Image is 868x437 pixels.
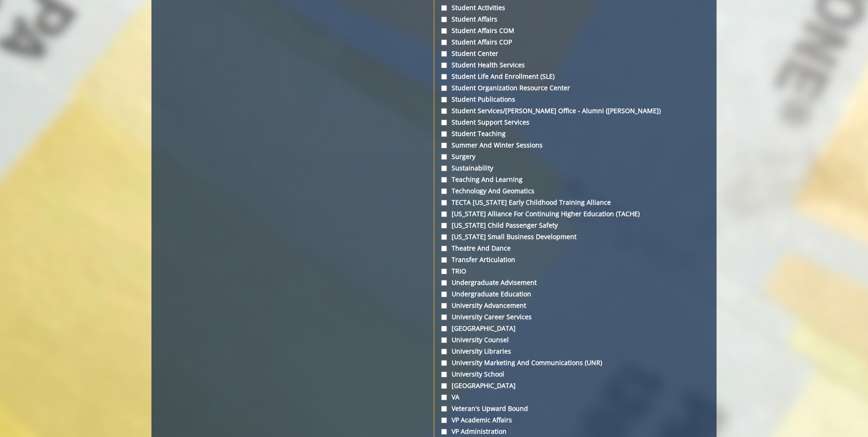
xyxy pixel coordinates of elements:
label: VP Administration [441,427,709,436]
label: Student Teaching [441,129,709,138]
label: Student Life and Enrollment (SLE) [441,72,709,81]
label: Student Publications [441,95,709,104]
label: Undergraduate Advisement [441,278,709,287]
label: University Counsel [441,335,709,344]
label: University Career Services [441,312,709,322]
label: Student Support Services [441,118,709,127]
label: University Advancement [441,301,709,310]
label: Summer and Winter Sessions [441,141,709,150]
label: [GEOGRAPHIC_DATA] [441,381,709,390]
label: VP Academic Affairs [441,415,709,425]
label: Student Activities [441,3,709,12]
label: Teaching and Learning [441,175,709,184]
label: Student Organization Resource Center [441,83,709,93]
label: Transfer Articulation [441,255,709,264]
label: TRIO [441,267,709,276]
label: Veteran's Upward Bound [441,404,709,413]
label: Student Affairs COM [441,26,709,35]
label: Student Services/[PERSON_NAME] Office - Alumni ([PERSON_NAME]) [441,106,709,115]
label: [GEOGRAPHIC_DATA] [441,324,709,333]
label: [US_STATE] Child Passenger Safety [441,221,709,230]
label: Theatre and Dance [441,244,709,253]
label: Student Health Services [441,60,709,70]
label: [US_STATE] Alliance for Continuing Higher Education (TACHE) [441,209,709,218]
label: Surgery [441,152,709,161]
label: Student Affairs [441,15,709,24]
label: Student Affairs COP [441,38,709,47]
label: Student Center [441,49,709,58]
label: University Marketing and Communications (UNR) [441,358,709,367]
label: TECTA [US_STATE] Early Childhood Training Alliance [441,198,709,207]
label: [US_STATE] Small Business Development [441,232,709,241]
label: Sustainability [441,164,709,173]
label: VA [441,393,709,402]
label: University School [441,370,709,379]
label: Undergraduate Education [441,290,709,299]
label: University Libraries [441,347,709,356]
label: Technology and Geomatics [441,186,709,196]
